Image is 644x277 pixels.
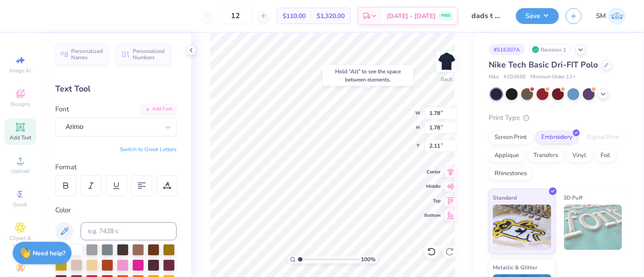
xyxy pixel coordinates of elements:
input: – – [218,8,253,24]
button: Save [516,8,559,24]
input: Untitled Design [465,7,509,25]
span: Nike Tech Basic Dri-FIT Polo [489,59,598,70]
span: Metallic & Glitter [493,263,538,272]
div: Hold “Alt” to see the space between elements. [323,65,413,86]
span: [DATE] - [DATE] [387,11,436,21]
div: Text Tool [55,83,177,95]
span: Greek [14,201,28,208]
span: Nike [489,73,499,81]
input: e.g. 7428 c [81,222,177,240]
label: Font [55,104,69,115]
span: Clipart & logos [5,234,36,249]
span: Top [424,198,441,204]
div: Embroidery [535,131,578,144]
strong: Need help? [33,249,66,258]
span: Center [424,169,441,175]
div: Screen Print [489,131,533,144]
span: Personalized Names [71,48,103,61]
img: Back [437,53,456,71]
span: Minimum Order: 12 + [530,73,576,81]
span: Designs [10,100,30,108]
div: Revision 1 [529,44,571,55]
div: Digital Print [581,131,625,144]
span: $110.00 [283,11,306,21]
span: Personalized Numbers [133,48,165,61]
div: # 516307A [489,44,525,55]
div: Add Font [141,104,177,115]
span: 3D Puff [564,193,583,202]
button: Switch to Greek Letters [120,146,177,153]
span: 100 % [361,255,376,263]
span: $1,320.00 [317,11,345,21]
span: Bottom [424,212,441,219]
img: Shruthi Mohan [608,7,626,25]
span: Add Text [10,134,31,141]
span: FREE [441,13,451,19]
div: Transfers [528,149,564,162]
div: Applique [489,149,525,162]
div: Print Type [489,113,626,123]
div: Rhinestones [489,167,533,181]
div: Back [441,75,452,83]
span: Middle [424,183,441,190]
img: 3D Puff [564,205,622,250]
span: # 203690 [504,73,526,81]
a: SM [596,7,626,25]
div: Format [55,162,178,172]
div: Foil [595,149,616,162]
div: Color [55,205,177,215]
span: Upload [11,167,29,175]
span: Standard [493,193,517,202]
span: Image AI [10,67,31,74]
div: Vinyl [567,149,592,162]
img: Standard [493,205,551,250]
span: SM [596,11,606,21]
